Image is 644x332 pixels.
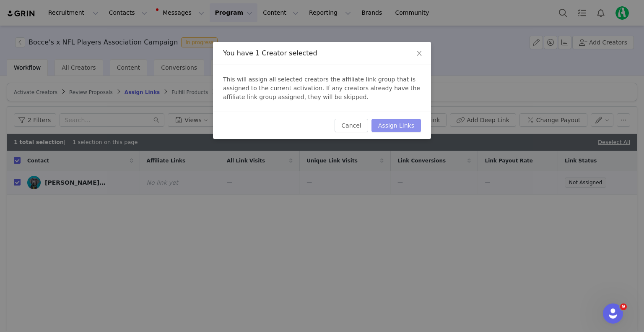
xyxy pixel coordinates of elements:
iframe: Intercom live chat [603,303,623,324]
button: Cancel [335,119,368,132]
i: icon: close [416,50,423,57]
button: Close [408,42,431,65]
div: This will assign all selected creators the affiliate link group that is assigned to the current a... [213,65,431,112]
button: Assign Links [371,119,421,132]
span: 9 [620,303,627,310]
div: You have 1 Creator selected [223,49,421,58]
